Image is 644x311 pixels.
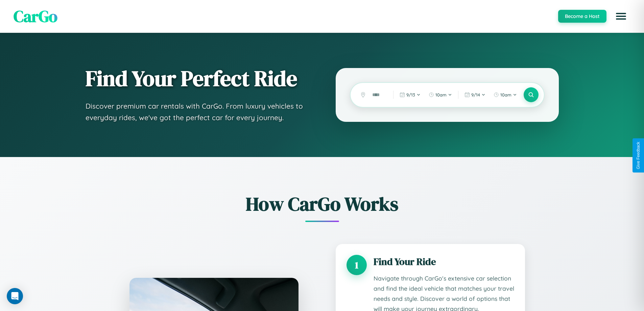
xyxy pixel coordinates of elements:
div: Open Intercom Messenger [7,288,23,304]
div: 1 [347,255,367,275]
span: 9 / 13 [406,92,415,97]
span: 10am [500,92,511,97]
h1: Find Your Perfect Ride [86,67,309,90]
div: Give Feedback [636,142,641,169]
span: 10am [435,92,447,97]
button: 10am [490,89,520,100]
span: 9 / 14 [471,92,480,97]
button: 9/14 [461,89,489,100]
span: CarGo [14,5,57,27]
button: Open menu [612,7,630,26]
button: 9/13 [396,89,424,100]
button: Become a Host [558,10,606,23]
p: Discover premium car rentals with CarGo. From luxury vehicles to everyday rides, we've got the pe... [86,101,309,123]
h2: How CarGo Works [119,191,525,217]
button: 10am [425,89,455,100]
h3: Find Your Ride [374,255,514,268]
